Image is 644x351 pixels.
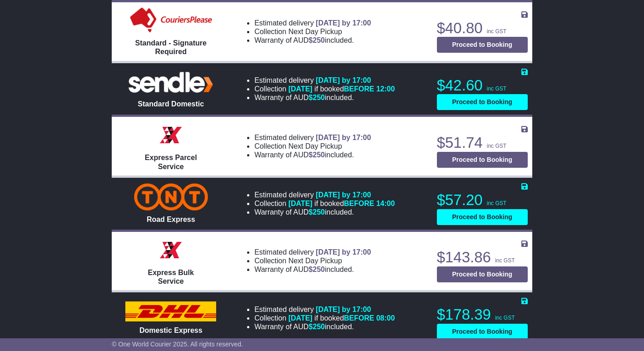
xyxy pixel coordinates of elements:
[309,323,325,331] span: $
[309,94,325,101] span: $
[254,305,395,314] li: Estimated delivery
[135,39,207,55] span: Standard - Signature Required
[145,154,197,170] span: Express Parcel Service
[125,301,216,321] img: DHL: Domestic Express
[254,248,371,256] li: Estimated delivery
[148,269,194,285] span: Express Bulk Service
[344,200,374,207] span: BEFORE
[376,314,395,322] span: 08:00
[316,19,371,27] span: [DATE] by 17:00
[344,314,374,322] span: BEFORE
[437,324,528,340] button: Proceed to Booking
[254,76,395,85] li: Estimated delivery
[437,76,528,95] p: $42.60
[112,341,243,348] span: © One World Courier 2025. All rights reserved.
[495,315,515,321] span: inc GST
[254,256,371,265] li: Collection
[316,306,371,313] span: [DATE] by 17:00
[437,94,528,110] button: Proceed to Booking
[288,85,395,93] span: if booked
[316,191,371,199] span: [DATE] by 17:00
[376,85,395,93] span: 12:00
[316,248,371,256] span: [DATE] by 17:00
[437,134,528,152] p: $51.74
[288,28,342,35] span: Next Day Pickup
[487,200,506,206] span: inc GST
[288,257,342,265] span: Next Day Pickup
[254,36,371,45] li: Warranty of AUD included.
[254,314,395,322] li: Collection
[288,200,312,207] span: [DATE]
[309,208,325,216] span: $
[254,208,395,216] li: Warranty of AUD included.
[288,314,312,322] span: [DATE]
[138,100,204,108] span: Standard Domestic
[309,36,325,44] span: $
[125,70,216,95] img: Sendle: Standard Domestic
[495,257,515,264] span: inc GST
[487,28,506,35] span: inc GST
[313,266,325,273] span: 250
[254,199,395,208] li: Collection
[309,266,325,273] span: $
[254,19,371,27] li: Estimated delivery
[254,322,395,331] li: Warranty of AUD included.
[288,142,342,150] span: Next Day Pickup
[254,93,395,102] li: Warranty of AUD included.
[437,191,528,209] p: $57.20
[437,266,528,282] button: Proceed to Booking
[134,183,208,211] img: TNT Domestic: Road Express
[437,152,528,168] button: Proceed to Booking
[437,306,528,324] p: $178.39
[313,36,325,44] span: 250
[254,85,395,93] li: Collection
[487,143,506,149] span: inc GST
[254,191,395,199] li: Estimated delivery
[309,151,325,159] span: $
[437,19,528,37] p: $40.80
[316,134,371,141] span: [DATE] by 17:00
[254,133,371,142] li: Estimated delivery
[157,236,184,264] img: Border Express: Express Bulk Service
[313,151,325,159] span: 250
[437,209,528,225] button: Proceed to Booking
[254,27,371,36] li: Collection
[254,150,371,159] li: Warranty of AUD included.
[254,142,371,150] li: Collection
[313,323,325,331] span: 250
[254,265,371,274] li: Warranty of AUD included.
[288,200,395,207] span: if booked
[313,94,325,101] span: 250
[147,216,195,223] span: Road Express
[437,248,528,266] p: $143.86
[128,7,214,34] img: Couriers Please: Standard - Signature Required
[288,314,395,322] span: if booked
[288,85,312,93] span: [DATE]
[344,85,374,93] span: BEFORE
[316,76,371,84] span: [DATE] by 17:00
[487,85,506,92] span: inc GST
[437,37,528,53] button: Proceed to Booking
[139,326,203,334] span: Domestic Express
[157,121,184,149] img: Border Express: Express Parcel Service
[376,200,395,207] span: 14:00
[313,208,325,216] span: 250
